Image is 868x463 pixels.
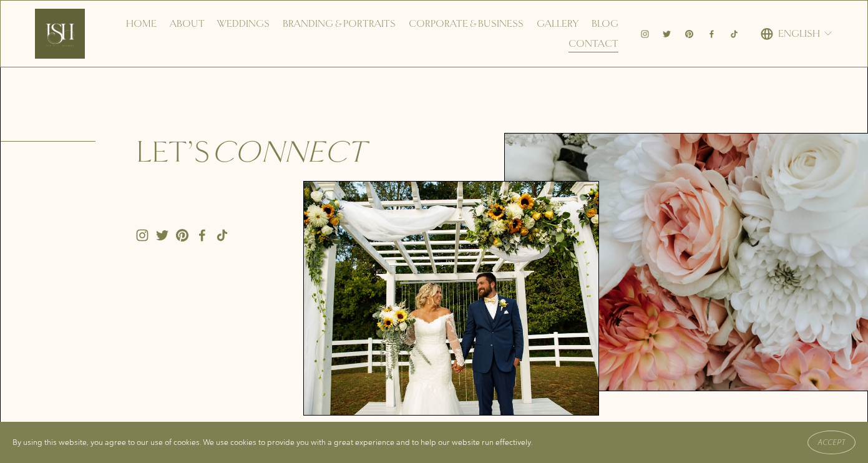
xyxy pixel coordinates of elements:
[216,229,228,241] a: TikTok
[176,229,188,241] a: Pinterest
[136,133,397,173] h2: Let’s
[156,229,168,241] a: Twitter
[537,14,578,34] a: Gallery
[283,14,396,34] a: Branding & Portraits
[136,229,149,241] a: Instagram
[761,24,834,44] div: language picker
[707,29,716,38] a: Facebook
[662,29,671,38] a: Twitter
[568,34,618,54] a: Contact
[196,229,208,241] a: Facebook
[592,14,618,34] a: Blog
[729,29,739,38] a: TikTok
[409,14,524,34] a: Corporate & Business
[807,431,856,454] button: Accept
[685,29,694,38] a: Pinterest
[211,134,366,170] em: connect
[778,25,820,43] span: English
[126,14,157,34] a: Home
[217,14,270,34] a: Weddings
[170,14,205,34] a: About
[817,438,846,447] span: Accept
[12,436,533,450] p: By using this website, you agree to our use of cookies. We use cookies to provide you with a grea...
[640,29,650,38] a: Instagram
[35,9,85,59] img: Ish Picturesque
